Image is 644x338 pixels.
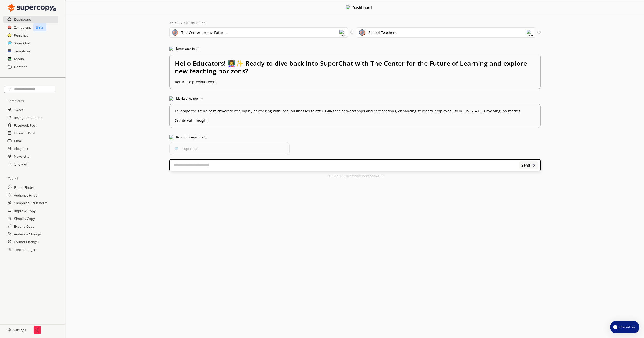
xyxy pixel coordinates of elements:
a: Tone Changer [14,246,35,253]
h2: Hello Educators! 👩‍🏫✨ Ready to dive back into SuperChat with The Center for the Future of Learnin... [175,59,535,80]
p: GPT 4o + Supercopy Persona-AI 3 [327,174,384,178]
a: Brand Finder [14,184,34,191]
a: Media [14,55,24,63]
a: Content [14,63,27,71]
img: Tooltip Icon [204,136,207,139]
p: Select your personas: [169,20,541,25]
a: Facebook Post [14,122,37,129]
a: Format Changer [14,238,39,246]
img: Tooltip Icon [537,31,541,34]
img: Tooltip Icon [350,31,353,34]
h3: Market Insight [169,95,541,102]
img: Tooltip Icon [196,47,199,50]
img: Market Insight [169,96,173,101]
a: Dashboard [14,16,31,23]
a: Blog Post [14,145,28,153]
img: Popular Templates [169,135,173,139]
img: Dropdown Icon [339,30,346,36]
a: Email [14,137,22,145]
a: Templates [14,47,30,55]
b: Dashboard [352,5,372,10]
img: Tooltip Icon [200,97,203,100]
a: Campaign Brainstorm [14,199,48,207]
a: Show All [14,160,27,168]
a: Expand Copy [14,222,34,230]
div: School Teachers [368,31,397,35]
h3: Jump back in [169,45,541,52]
img: Close [8,328,11,332]
img: Audience Icon [359,29,365,36]
a: Audience Changer [14,230,42,238]
button: atlas-launcher [610,321,639,333]
a: Improve Copy [14,207,35,215]
u: Return to previous work [175,79,216,84]
a: Campaigns [14,24,31,31]
img: Jump Back In [169,47,173,51]
p: Leverage the trend of micro-credentialing by partnering with local businesses to offer skill-spec... [175,109,535,113]
a: Tweet [14,106,23,114]
img: SuperChat [175,147,178,151]
a: Personas [14,32,28,39]
img: Dropdown Icon [527,30,533,36]
u: Create with Insight [175,116,535,123]
img: Close [532,163,536,167]
img: Close [8,3,56,13]
img: Brand Icon [172,29,178,36]
button: SuperChatSuperChat [169,142,290,155]
a: Instagram Caption [14,114,43,122]
img: Close [346,5,350,9]
p: Beta [33,23,46,31]
a: Audience Finder [14,191,39,199]
div: The Center for the Futur... [181,31,226,35]
a: LinkedIn Post [14,129,35,137]
h3: Recent Templates [169,133,541,141]
a: SuperChat [14,39,30,47]
b: Send [521,163,530,167]
a: Simplify Copy [14,215,35,222]
p: 1 [36,328,38,332]
span: Chat with us [617,325,636,329]
a: Newsletter [14,153,31,160]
